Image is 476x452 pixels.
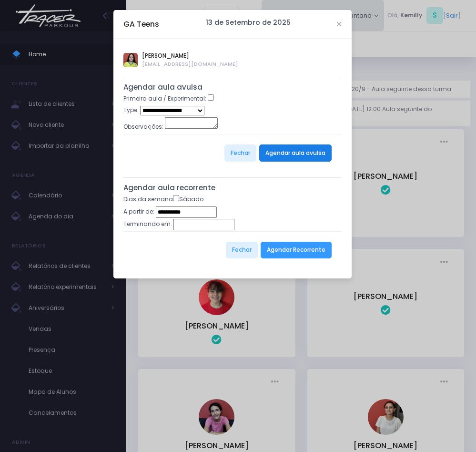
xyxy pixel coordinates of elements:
span: [EMAIL_ADDRESS][DOMAIN_NAME] [142,60,238,68]
input: Sábado [173,195,179,201]
label: Terminando em: [123,220,172,228]
button: Fechar [226,242,258,259]
button: Agendar aula avulsa [259,144,332,162]
button: Close [337,22,342,27]
label: A partir de: [123,207,154,216]
h5: Agendar aula avulsa [123,83,342,92]
label: Observações: [123,123,163,131]
label: Primeira aula / Experimental: [123,94,206,103]
form: Dias da semana [123,195,342,269]
label: Type: [123,106,139,114]
span: [PERSON_NAME] [142,51,238,60]
button: Fechar [224,144,256,162]
label: Sábado [173,195,203,204]
h5: GA Teens [123,19,159,30]
button: Agendar Recorrente [261,242,332,259]
h6: 13 de Setembro de 2025 [206,19,291,27]
h5: Agendar aula recorrente [123,184,342,192]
